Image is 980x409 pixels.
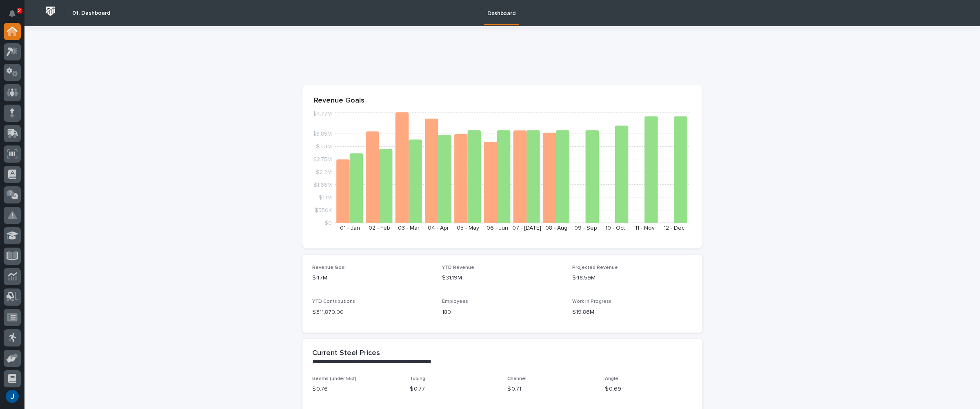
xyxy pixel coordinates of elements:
span: Revenue Goal [312,265,346,270]
text: 01 - Jan [340,225,360,231]
span: Employees [442,299,468,304]
p: $ 0.69 [605,385,693,393]
text: 03 - Mar [398,225,420,231]
span: Beams (under 55#) [312,376,356,381]
tspan: $3.85M [313,131,332,137]
span: Work in Progress [572,299,611,304]
p: 180 [442,308,562,317]
tspan: $2.2M [316,169,332,175]
p: $ 0.77 [410,385,498,393]
text: 07 - [DATE] [512,225,541,231]
p: $ 0.71 [507,385,595,393]
span: Angle [605,376,618,381]
tspan: $550K [315,207,332,213]
text: 02 - Feb [369,225,390,231]
button: Notifications [4,5,21,22]
text: 09 - Sep [574,225,597,231]
h2: Current Steel Prices [312,349,380,358]
tspan: $0 [324,220,332,226]
span: Tubing [410,376,425,381]
button: users-avatar [4,388,21,405]
p: Revenue Goals [314,96,691,105]
text: 11 - Nov [635,225,654,231]
text: 08 - Aug [545,225,567,231]
text: 04 - Apr [428,225,449,231]
h2: 01. Dashboard [72,10,110,17]
span: YTD Contributions [312,299,355,304]
text: 06 - Jun [486,225,508,231]
span: YTD Revenue [442,265,474,270]
tspan: $4.77M [313,111,332,117]
span: Channel [507,376,527,381]
p: $ 311,870.00 [312,308,433,317]
span: Projected Revenue [572,265,618,270]
tspan: $2.75M [313,156,332,162]
p: $ 0.76 [312,385,400,393]
tspan: $3.3M [316,144,332,150]
p: 2 [18,8,21,13]
tspan: $1.1M [319,194,332,200]
tspan: $1.65M [313,182,332,188]
text: 12 - Dec [664,225,684,231]
text: 10 - Oct [605,225,625,231]
p: $48.59M [572,274,693,282]
p: $47M [312,274,433,282]
p: $31.19M [442,274,562,282]
p: $19.86M [572,308,693,317]
text: 05 - May [456,225,479,231]
img: Workspace Logo [43,4,58,19]
div: Notifications2 [10,10,21,23]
